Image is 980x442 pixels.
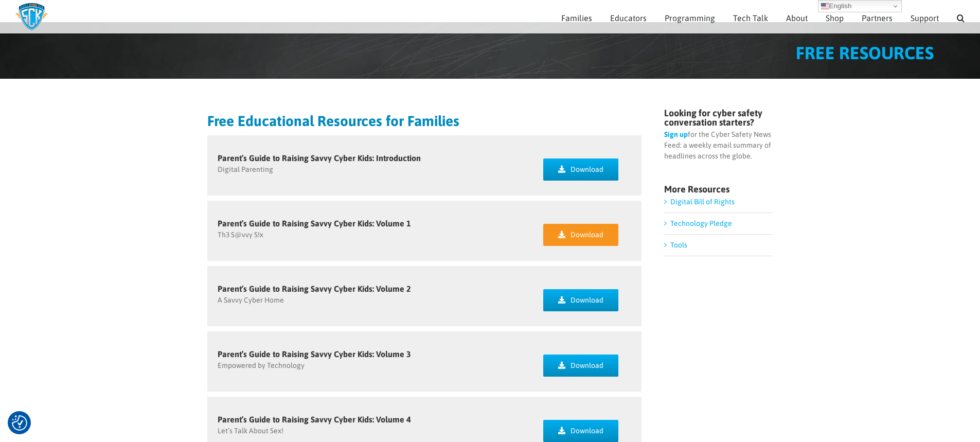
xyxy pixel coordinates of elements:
[207,114,642,128] h2: Free Educational Resources for Families
[543,224,618,246] a: Download
[15,3,48,31] img: Savvy Cyber Kids Logo
[670,241,687,249] a: Tools
[664,129,773,162] p: for the Cyber Safety News Feed: a weekly email summary of headlines across the globe.
[218,426,523,436] p: Let’s Talk About Sex!
[218,164,523,175] p: Digital Parenting
[786,14,808,22] span: About
[218,350,523,358] h5: Parent’s Guide to Raising Savvy Cyber Kids: Volume 3
[218,295,523,306] p: A Savvy Cyber Home
[862,14,893,22] span: Partners
[664,109,773,127] h4: Looking for cyber safety conversation starters?
[218,154,523,162] h5: Parent’s Guide to Raising Savvy Cyber Kids: Introduction
[561,14,592,22] span: Families
[218,219,523,227] h5: Parent’s Guide to Raising Savvy Cyber Kids: Volume 1
[218,360,523,371] p: Empowered by Technology
[218,285,523,293] h5: Parent’s Guide to Raising Savvy Cyber Kids: Volume 2
[12,415,27,431] button: Consent Preferences
[733,14,768,22] span: Tech Talk
[911,14,939,22] span: Support
[543,355,618,377] a: Download
[571,165,603,174] span: Download
[218,229,523,240] p: Th3 S@vvy S!x
[821,2,829,10] img: en
[218,415,523,423] h5: Parent’s Guide to Raising Savvy Cyber Kids: Volume 4
[826,14,844,22] span: Shop
[12,415,27,431] img: Revisit consent button
[670,198,735,206] a: Digital Bill of Rights
[571,361,603,370] span: Download
[664,185,773,194] h4: More Resources
[665,14,715,22] span: Programming
[610,14,647,22] span: Educators
[571,427,603,435] span: Download
[543,158,618,181] a: Download
[796,43,934,63] span: FREE RESOURCES
[670,219,732,227] a: Technology Pledge
[543,289,618,311] a: Download
[543,420,618,442] a: Download
[664,130,688,138] a: Sign up
[571,296,603,305] span: Download
[571,231,603,239] span: Download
